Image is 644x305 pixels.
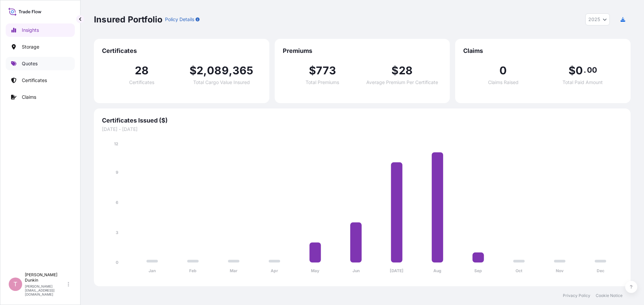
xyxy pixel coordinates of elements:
p: [PERSON_NAME][EMAIL_ADDRESS][DOMAIN_NAME] [25,284,66,296]
span: Premiums [283,47,442,55]
span: T [13,281,17,288]
tspan: Jun [353,268,360,273]
a: Insights [6,23,75,37]
p: Certificates [22,77,47,84]
span: 2025 [588,16,600,23]
a: Certificates [6,74,75,87]
span: $ [569,65,576,76]
span: 00 [587,67,597,73]
span: Average Premium Per Certificate [366,80,438,85]
a: Privacy Policy [563,293,590,298]
tspan: Mar [230,268,237,273]
a: Claims [6,90,75,104]
a: Storage [6,40,75,54]
p: Quotes [22,60,38,67]
tspan: 0 [116,260,118,265]
span: 773 [316,65,336,76]
tspan: May [311,268,320,273]
span: Certificates [102,47,261,55]
tspan: 9 [116,170,118,175]
span: 28 [399,65,413,76]
span: Certificates [129,80,154,85]
span: Total Premiums [306,80,339,85]
span: . [584,67,586,73]
span: Total Cargo Value Insured [193,80,250,85]
span: , [229,65,232,76]
span: Claims Raised [488,80,519,85]
span: $ [190,65,197,76]
tspan: 12 [114,141,118,146]
p: Claims [22,94,36,100]
tspan: Sep [474,268,482,273]
span: $ [309,65,316,76]
span: Certificates Issued ($) [102,117,623,125]
tspan: Dec [597,268,604,273]
p: [PERSON_NAME] Dunkin [25,272,66,283]
tspan: Apr [271,268,278,273]
span: 089 [207,65,229,76]
span: 2 [197,65,203,76]
span: , [203,65,207,76]
span: [DATE] - [DATE] [102,126,623,133]
p: Storage [22,44,39,50]
tspan: Aug [433,268,441,273]
span: Claims [463,47,623,55]
span: 0 [576,65,583,76]
span: Total Paid Amount [562,80,603,85]
tspan: Feb [189,268,197,273]
tspan: 3 [116,230,118,235]
tspan: 6 [116,200,118,205]
button: Year Selector [585,13,610,25]
tspan: [DATE] [390,268,404,273]
tspan: Oct [516,268,523,273]
span: 28 [135,65,149,76]
span: $ [391,65,398,76]
span: 0 [499,65,507,76]
tspan: Nov [556,268,564,273]
a: Cookie Notice [596,293,623,298]
p: Insured Portfolio [94,14,162,25]
p: Policy Details [165,16,194,23]
tspan: Jan [149,268,156,273]
span: 365 [232,65,254,76]
a: Quotes [6,57,75,70]
p: Insights [22,27,39,33]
